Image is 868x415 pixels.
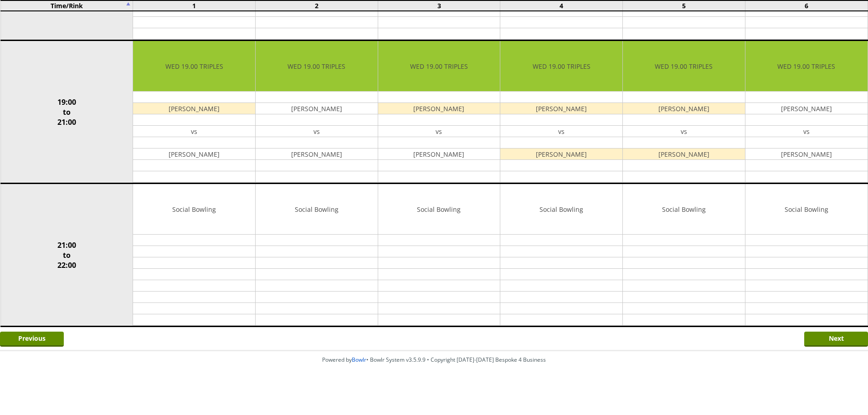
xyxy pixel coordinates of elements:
td: [PERSON_NAME] [623,149,745,160]
td: 6 [745,0,868,11]
td: Social Bowling [500,184,622,235]
td: Social Bowling [745,184,868,235]
td: [PERSON_NAME] [256,149,378,160]
span: Powered by • Bowlr System v3.5.9.9 • Copyright [DATE]-[DATE] Bespoke 4 Business [322,356,546,364]
td: [PERSON_NAME] [623,103,745,114]
a: Bowlr [352,356,366,364]
td: Time/Rink [0,0,133,11]
td: 5 [623,0,745,11]
td: 3 [378,0,500,11]
td: vs [378,126,500,137]
td: 1 [133,0,256,11]
td: WED 19.00 TRIPLES [500,41,622,92]
td: 21:00 to 22:00 [0,184,133,327]
td: [PERSON_NAME] [745,103,868,114]
td: [PERSON_NAME] [500,103,622,114]
td: vs [500,126,622,137]
td: WED 19.00 TRIPLES [745,41,868,92]
td: WED 19.00 TRIPLES [133,41,255,92]
td: vs [623,126,745,137]
td: vs [133,126,255,137]
td: [PERSON_NAME] [378,149,500,160]
td: [PERSON_NAME] [500,149,622,160]
td: Social Bowling [378,184,500,235]
td: vs [256,126,378,137]
td: [PERSON_NAME] [256,103,378,114]
td: vs [745,126,868,137]
td: [PERSON_NAME] [745,149,868,160]
td: Social Bowling [133,184,255,235]
td: WED 19.00 TRIPLES [256,41,378,92]
td: WED 19.00 TRIPLES [378,41,500,92]
td: [PERSON_NAME] [133,103,255,114]
td: 19:00 to 21:00 [0,41,133,184]
td: [PERSON_NAME] [133,149,255,160]
td: WED 19.00 TRIPLES [623,41,745,92]
td: Social Bowling [256,184,378,235]
input: Next [804,332,868,347]
td: [PERSON_NAME] [378,103,500,114]
td: Social Bowling [623,184,745,235]
td: 4 [500,0,623,11]
td: 2 [255,0,378,11]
